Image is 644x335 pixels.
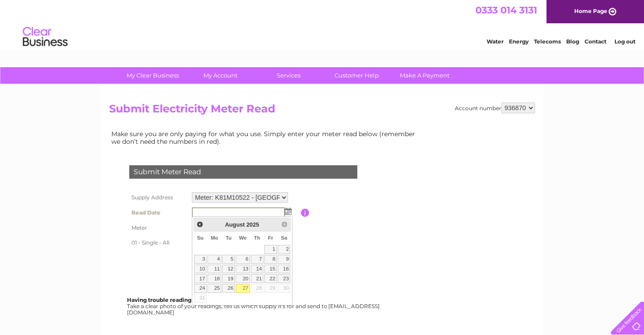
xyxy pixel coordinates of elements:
[320,67,394,84] a: Customer Help
[388,67,462,84] a: Make A Payment
[208,255,221,264] a: 4
[208,274,221,283] a: 18
[211,235,218,241] span: Monday
[190,250,301,267] td: Are you sure the read you have entered is correct?
[127,190,190,205] th: Supply Address
[251,255,263,264] a: 7
[127,205,190,220] th: Read Date
[109,103,535,120] h2: Submit Electricity Meter Read
[278,274,290,283] a: 23
[236,265,250,274] a: 13
[509,38,529,45] a: Energy
[194,265,207,274] a: 10
[285,208,292,215] img: ...
[208,265,221,274] a: 11
[251,265,263,274] a: 14
[278,265,290,274] a: 16
[225,235,231,241] span: Tuesday
[252,67,326,84] a: Services
[197,235,203,241] span: Sunday
[184,67,258,84] a: My Account
[239,235,246,241] span: Wednesday
[236,284,250,293] a: 27
[281,235,287,241] span: Saturday
[194,274,207,283] a: 17
[127,297,381,315] div: Take a clear photo of your readings, tell us which supply it's for and send to [EMAIL_ADDRESS][DO...
[614,38,636,45] a: Log out
[534,38,561,45] a: Telecoms
[208,284,221,293] a: 25
[127,236,190,250] th: 01 - Single - All
[566,38,579,45] a: Blog
[254,235,260,241] span: Thursday
[246,221,259,228] span: 2025
[251,274,263,283] a: 21
[194,255,207,264] a: 3
[109,128,422,147] td: Make sure you are only paying for what you use. Simply enter your meter read below (remember we d...
[264,265,277,274] a: 15
[222,255,235,264] a: 5
[455,103,535,113] div: Account number
[236,255,250,264] a: 6
[225,221,245,228] span: August
[222,274,235,283] a: 19
[475,4,537,16] a: 0333 014 3131
[222,284,235,293] a: 26
[487,38,504,45] a: Water
[264,245,277,254] a: 1
[127,296,227,303] b: Having trouble reading your meter?
[195,219,205,229] a: Prev
[278,245,290,254] a: 2
[301,209,309,217] input: Information
[22,23,68,51] img: logo.png
[127,220,190,236] th: Meter
[129,165,357,179] div: Submit Meter Read
[268,235,273,241] span: Friday
[194,284,207,293] a: 24
[111,5,534,43] div: Clear Business is a trading name of Verastar Limited (registered in [GEOGRAPHIC_DATA] No. 3667643...
[264,274,277,283] a: 22
[222,265,235,274] a: 12
[264,255,277,264] a: 8
[585,38,606,45] a: Contact
[116,67,190,84] a: My Clear Business
[196,221,203,228] span: Prev
[278,255,290,264] a: 9
[236,274,250,283] a: 20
